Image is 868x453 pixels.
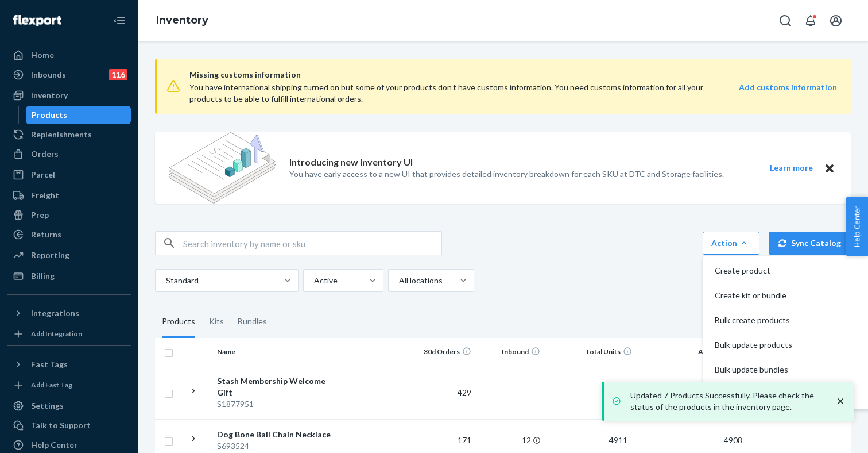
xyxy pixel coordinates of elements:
[545,338,637,366] th: Total Units
[7,186,131,205] a: Freight
[31,190,59,201] div: Freight
[31,129,92,140] div: Replenishments
[31,329,82,339] div: Add Integration
[822,161,837,175] button: Close
[715,341,840,349] span: Bulk update products
[32,109,67,121] div: Products
[165,275,166,286] input: Standard
[407,366,476,419] td: 429
[189,68,837,82] span: Missing customs information
[630,390,823,413] p: Updated 7 Products Successfully. Please check the status of the products in the inventory page.
[703,232,759,255] button: ActionCreate productCreate kit or bundleBulk create productsBulk update productsBulk update bundl...
[217,398,337,410] div: S1877951
[7,145,131,163] a: Orders
[715,267,840,275] span: Create product
[846,197,868,256] button: Help Center
[7,66,131,84] a: Inbounds116
[719,435,747,445] span: 4908
[31,69,66,80] div: Inbounds
[7,416,131,435] a: Talk to Support
[398,275,399,286] input: All locations
[189,82,707,105] div: You have international shipping turned on but some of your products don’t have customs informatio...
[7,304,131,323] button: Integrations
[7,46,131,64] a: Home
[7,225,131,244] a: Returns
[108,9,131,32] button: Close Navigation
[715,291,840,300] span: Create kit or bundle
[715,366,840,374] span: Bulk update bundles
[7,378,131,392] a: Add Fast Tag
[7,166,131,184] a: Parcel
[289,156,413,169] p: Introducing new Inventory UI
[769,232,851,255] button: Sync Catalog
[109,69,127,80] div: 116
[217,440,337,452] div: S693524
[31,359,68,370] div: Fast Tags
[147,4,218,37] ol: breadcrumbs
[7,397,131,415] a: Settings
[209,306,224,338] div: Kits
[31,308,79,319] div: Integrations
[824,9,847,32] button: Open account menu
[31,439,77,451] div: Help Center
[835,396,846,407] svg: close toast
[162,306,195,338] div: Products
[31,229,61,240] div: Returns
[169,132,276,204] img: new-reports-banner-icon.82668bd98b6a51aee86340f2a7b77ae3.png
[217,429,337,440] div: Dog Bone Ball Chain Necklace
[31,400,64,412] div: Settings
[533,387,540,397] span: —
[26,106,131,124] a: Products
[217,375,337,398] div: Stash Membership Welcome Gift
[739,82,837,105] a: Add customs information
[156,14,208,26] a: Inventory
[31,270,55,282] div: Billing
[7,86,131,105] a: Inventory
[7,125,131,144] a: Replenishments
[31,169,55,181] div: Parcel
[31,420,91,431] div: Talk to Support
[289,168,724,180] p: You have early access to a new UI that provides detailed inventory breakdown for each SKU at DTC ...
[739,82,837,92] strong: Add customs information
[212,338,342,366] th: Name
[31,380,72,390] div: Add Fast Tag
[604,435,632,445] span: 4911
[799,9,822,32] button: Open notifications
[13,15,61,26] img: Flexport logo
[762,161,820,175] button: Learn more
[476,338,545,366] th: Inbound
[31,90,68,101] div: Inventory
[7,267,131,285] a: Billing
[313,275,314,286] input: Active
[711,237,751,249] div: Action
[407,338,476,366] th: 30d Orders
[238,306,267,338] div: Bundles
[7,206,131,224] a: Prep
[31,249,69,261] div: Reporting
[715,316,840,324] span: Bulk create products
[7,327,131,341] a: Add Integration
[7,246,131,264] a: Reporting
[31,148,59,160] div: Orders
[7,355,131,374] button: Fast Tags
[31,49,54,61] div: Home
[31,209,49,221] div: Prep
[637,338,751,366] th: Available
[774,9,797,32] button: Open Search Box
[183,232,441,255] input: Search inventory by name or sku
